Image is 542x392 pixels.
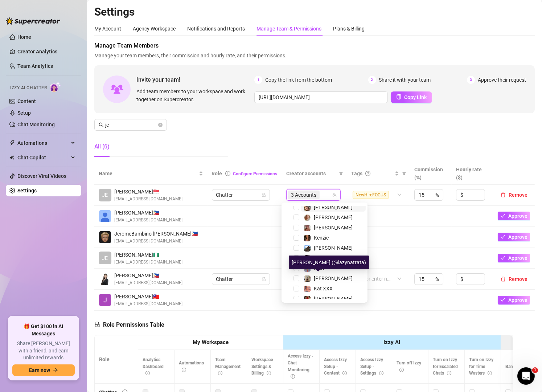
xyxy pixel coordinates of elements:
img: AI Chatter [50,82,61,92]
span: Remove [509,276,527,282]
button: Approve [498,212,530,220]
span: Tyra [314,255,324,261]
span: [PERSON_NAME] 🇵🇭 [114,209,182,217]
span: thunderbolt [9,140,15,146]
img: Jeffrey Danday [99,294,111,306]
button: Copy Link [391,91,432,103]
span: Share it with your team [379,76,431,84]
span: Remove [509,192,527,198]
span: Tags [351,170,362,177]
span: Access Izzy Setup - Content [324,357,347,376]
span: team [332,193,337,197]
span: lock [262,277,266,281]
span: info-circle [447,371,451,375]
span: [EMAIL_ADDRESS][DOMAIN_NAME] [114,238,198,245]
span: filter [402,171,406,176]
a: Home [17,34,31,40]
span: info-circle [291,374,295,379]
span: info-circle [225,171,230,176]
img: Taylor [304,245,311,252]
th: Name [94,163,208,185]
span: Invite your team! [136,75,254,84]
span: Chatter [216,274,266,285]
span: Turn on Izzy for Escalated Chats [433,357,458,376]
span: JE [102,191,108,199]
span: filter [401,168,408,179]
a: Settings [17,188,37,193]
img: Natasha [304,275,311,282]
h5: Role Permissions Table [94,320,164,329]
div: My Account [94,25,121,33]
img: Jessa Cadiogan [99,273,111,285]
span: 🎁 Get $100 in AI Messages [12,323,75,337]
a: Chat Monitoring [17,122,55,127]
span: Workspace Settings & Billing [251,357,273,376]
span: [EMAIL_ADDRESS][DOMAIN_NAME] [114,196,182,203]
span: Select tree node [293,225,299,230]
span: search [99,122,104,127]
span: Select tree node [293,204,299,210]
span: [PERSON_NAME] 🇹🇼 [114,293,182,301]
span: arrow-right [53,368,58,373]
span: close-circle [158,123,163,127]
span: Kenzie [314,235,329,241]
a: Content [17,98,36,104]
span: [PERSON_NAME] [314,215,353,220]
div: All (6) [94,142,110,151]
button: Remove [498,191,530,199]
button: Approve [498,296,530,305]
img: logo-BBDzfeDw.svg [6,17,60,25]
span: [PERSON_NAME] 🇸🇬 [114,188,182,196]
span: check [500,234,505,240]
img: Kat XXX [304,286,311,292]
span: filter [337,168,345,179]
span: info-circle [182,368,186,372]
div: Manage Team & Permissions [256,25,321,33]
span: Chat Copilot [17,152,69,163]
a: Team Analytics [17,63,53,69]
span: Name [99,170,197,177]
span: Select tree node [293,235,299,241]
div: Plans & Billing [333,25,365,33]
span: Select tree node [293,286,299,291]
span: Copy Link [404,94,427,100]
span: 3 [467,76,475,84]
span: Kat XXX [314,286,333,291]
span: Manage your team members, their commission and hourly rate, and their permissions. [94,52,535,60]
span: Automations [17,137,69,149]
span: 2 [368,76,376,84]
span: Select tree node [293,215,299,220]
span: delete [501,192,506,197]
span: lock [94,322,100,327]
span: info-circle [488,371,492,375]
span: 3 Accounts [291,191,316,199]
span: Bank [505,364,522,369]
span: Copy the link from the bottom [265,76,332,84]
a: Configure Permissions [233,171,278,176]
span: info-circle [145,371,150,375]
div: [PERSON_NAME] (@lazynatrata) [289,256,369,269]
span: Automations [179,360,204,372]
span: Creator accounts [286,170,336,177]
span: info-circle [379,371,383,375]
span: info-circle [399,368,404,372]
span: 1 [254,76,262,84]
div: Notifications and Reports [187,25,245,33]
a: Setup [17,110,31,116]
strong: My Workspace [193,339,229,346]
span: Approve [508,213,527,219]
span: Team Management [215,357,241,376]
button: Approve [498,233,530,241]
span: Approve [508,255,527,261]
span: [EMAIL_ADDRESS][DOMAIN_NAME] [114,259,182,266]
button: Earn nowarrow-right [12,364,75,376]
th: Commission (%) [410,163,452,185]
span: Turn off Izzy [397,360,421,372]
span: [EMAIL_ADDRESS][DOMAIN_NAME] [114,279,182,286]
span: info-circle [342,371,347,375]
img: Chat Copilot [9,155,14,160]
span: [EMAIL_ADDRESS][DOMAIN_NAME] [114,217,182,224]
span: Add team members to your workspace and work together on Supercreator. [136,87,251,103]
span: Analytics Dashboard [143,357,164,376]
span: Select tree node [293,275,299,281]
